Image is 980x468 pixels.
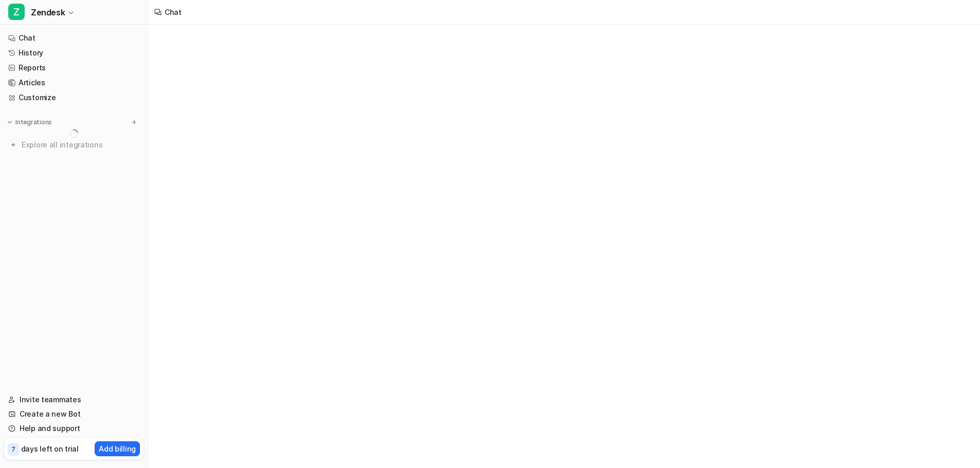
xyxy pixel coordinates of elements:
img: explore all integrations [8,140,19,150]
p: days left on trial [21,443,79,454]
div: Chat [165,7,182,17]
a: Chat [4,31,144,45]
a: Reports [4,61,144,75]
p: 7 [11,445,15,454]
a: Explore all integrations [4,138,144,152]
a: Create a new Bot [4,407,144,421]
a: Articles [4,76,144,90]
a: Invite teammates [4,392,144,407]
button: Add billing [95,441,140,456]
img: expand menu [6,119,13,126]
img: menu_add.svg [131,119,138,126]
span: Z [8,4,25,20]
a: Customize [4,90,144,105]
p: Integrations [15,118,52,126]
span: Explore all integrations [22,137,139,153]
a: Help and support [4,421,144,436]
p: Add billing [99,443,136,454]
button: Integrations [4,117,55,127]
a: History [4,46,144,60]
span: Zendesk [31,5,65,20]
